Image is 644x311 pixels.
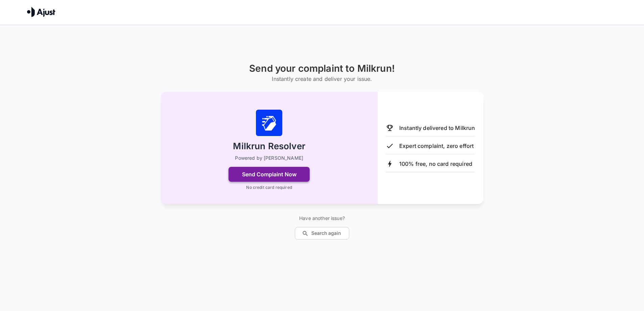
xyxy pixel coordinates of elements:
button: Search again [295,227,349,240]
p: No credit card required [246,184,292,191]
p: Instantly delivered to Milkrun [399,124,475,132]
p: Expert complaint, zero effort [399,142,474,150]
p: Have another issue? [295,215,349,222]
p: Powered by [PERSON_NAME] [235,155,303,161]
h6: Instantly create and deliver your issue. [249,74,395,84]
img: Ajust [27,7,55,17]
h2: Milkrun Resolver [233,140,305,152]
button: Send Complaint Now [229,167,310,182]
h1: Send your complaint to Milkrun! [249,63,395,74]
p: 100% free, no card required [399,160,472,168]
img: Milkrun [256,109,283,136]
